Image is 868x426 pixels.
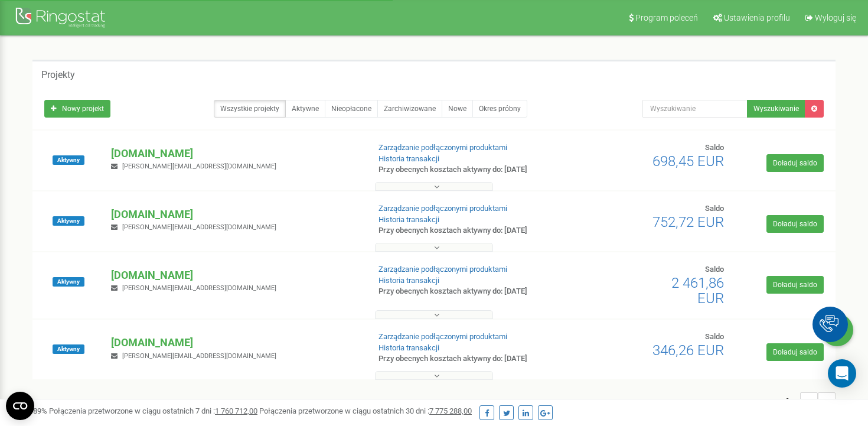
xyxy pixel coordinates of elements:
[6,392,34,420] button: Open CMP widget
[815,13,856,22] span: Wyloguj się
[747,100,805,118] button: Wyszukiwanie
[671,275,724,307] span: 2 461,86 EUR
[652,214,724,230] span: 752,72 EUR
[122,352,276,360] span: [PERSON_NAME][EMAIL_ADDRESS][DOMAIN_NAME]
[111,335,359,350] p: [DOMAIN_NAME]
[378,265,507,274] a: Zarządzanie podłączonymi produktami
[378,164,560,175] p: Przy obecnych kosztach aktywny do: [DATE]
[705,204,724,213] span: Saldo
[377,100,442,118] a: Zarchiwizowane
[766,343,824,361] a: Doładuj saldo
[378,332,507,341] a: Zarządzanie podłączonymi produktami
[765,392,800,410] span: 1 - 4 of 4
[53,216,84,226] span: Aktywny
[122,162,276,170] span: [PERSON_NAME][EMAIL_ADDRESS][DOMAIN_NAME]
[766,215,824,233] a: Doładuj saldo
[378,286,560,297] p: Przy obecnych kosztach aktywny do: [DATE]
[53,277,84,287] span: Aktywny
[111,146,359,161] p: [DOMAIN_NAME]
[472,100,527,118] a: Okres próbny
[41,70,75,80] h5: Projekty
[53,155,84,165] span: Aktywny
[642,100,748,118] input: Wyszukiwanie
[53,344,84,354] span: Aktywny
[111,207,359,222] p: [DOMAIN_NAME]
[442,100,473,118] a: Nowe
[325,100,378,118] a: Nieopłacone
[378,215,439,224] a: Historia transakcji
[49,407,257,415] span: Połączenia przetworzone w ciągu ostatnich 7 dni :
[215,407,257,415] u: 1 760 712,00
[635,13,698,22] span: Program poleceń
[378,225,560,236] p: Przy obecnych kosztach aktywny do: [DATE]
[122,223,276,231] span: [PERSON_NAME][EMAIL_ADDRESS][DOMAIN_NAME]
[378,204,507,213] a: Zarządzanie podłączonymi produktami
[765,381,836,422] nav: ...
[44,100,110,118] a: Nowy projekt
[766,276,824,294] a: Doładuj saldo
[122,284,276,292] span: [PERSON_NAME][EMAIL_ADDRESS][DOMAIN_NAME]
[429,407,472,415] u: 7 775 288,00
[378,143,507,152] a: Zarządzanie podłączonymi produktami
[724,13,790,22] span: Ustawienia profilu
[705,332,724,341] span: Saldo
[259,407,472,415] span: Połączenia przetworzone w ciągu ostatnich 30 dni :
[766,154,824,172] a: Doładuj saldo
[705,265,724,274] span: Saldo
[828,359,856,388] div: Open Intercom Messenger
[378,353,560,365] p: Przy obecnych kosztach aktywny do: [DATE]
[378,276,439,285] a: Historia transakcji
[285,100,325,118] a: Aktywne
[214,100,286,118] a: Wszystkie projekty
[111,268,359,283] p: [DOMAIN_NAME]
[378,343,439,352] a: Historia transakcji
[705,143,724,152] span: Saldo
[378,154,439,163] a: Historia transakcji
[652,153,724,170] span: 698,45 EUR
[652,342,724,359] span: 346,26 EUR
